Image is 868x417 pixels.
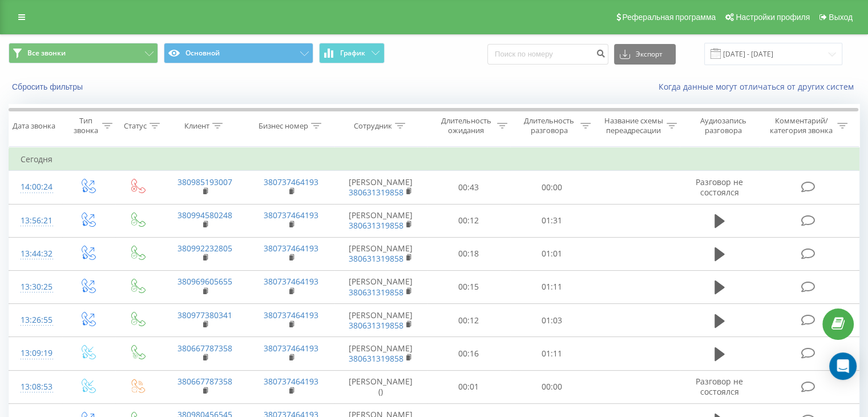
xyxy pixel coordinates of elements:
td: [PERSON_NAME] [334,337,427,370]
td: 00:43 [427,171,510,204]
div: 13:26:55 [21,309,51,331]
div: 13:30:25 [21,276,51,298]
span: Разговор не состоялся [696,177,743,198]
div: 13:44:32 [21,243,51,265]
td: 00:12 [427,204,510,237]
span: Выход [829,13,853,22]
span: Настройки профиля [736,13,810,22]
a: 380667787358 [177,343,232,354]
span: Все звонки [27,49,66,58]
td: [PERSON_NAME] [334,204,427,237]
div: 13:56:21 [21,210,51,232]
a: 380667787358 [177,376,232,387]
button: Все звонки [9,43,158,63]
td: 00:00 [510,370,593,403]
div: Тип звонка [72,116,99,135]
div: Сотрудник [354,121,392,131]
td: 01:11 [510,337,593,370]
button: Сбросить фильтры [9,82,88,92]
div: Open Intercom Messenger [829,352,857,380]
a: 380737464193 [264,210,318,220]
a: 380737464193 [264,177,318,187]
td: 01:31 [510,204,593,237]
a: 380631319858 [349,353,403,364]
span: Реферальная программа [622,13,716,22]
a: 380737464193 [264,343,318,354]
td: [PERSON_NAME] [334,171,427,204]
div: Длительность ожидания [438,116,495,135]
div: Комментарий/категория звонка [768,116,834,135]
td: 00:16 [427,337,510,370]
a: 380977380341 [177,310,232,320]
td: [PERSON_NAME] () [334,370,427,403]
td: 01:03 [510,304,593,337]
a: 380631319858 [349,220,403,231]
td: [PERSON_NAME] [334,237,427,270]
td: 00:00 [510,171,593,204]
td: [PERSON_NAME] [334,304,427,337]
button: Основной [164,43,313,63]
td: 00:18 [427,237,510,270]
a: 380994580248 [177,210,232,220]
span: График [340,49,365,57]
div: Аудиозапись разговора [690,116,757,135]
a: 380737464193 [264,243,318,254]
a: 380737464193 [264,310,318,320]
td: 01:01 [510,237,593,270]
div: Дата звонка [13,121,55,131]
td: 00:15 [427,270,510,303]
div: Длительность разговора [520,116,578,135]
div: 13:08:53 [21,376,51,398]
a: 380631319858 [349,253,403,264]
a: 380631319858 [349,320,403,331]
td: [PERSON_NAME] [334,270,427,303]
div: 13:09:19 [21,342,51,364]
a: 380631319858 [349,187,403,198]
button: График [319,43,385,63]
div: Бизнес номер [259,121,308,131]
td: Сегодня [9,148,859,171]
div: Статус [124,121,147,131]
span: Разговор не состоялся [696,376,743,397]
div: Название схемы переадресации [604,116,664,135]
td: 00:12 [427,304,510,337]
a: 380631319858 [349,287,403,298]
div: Клиент [184,121,209,131]
a: 380969605655 [177,276,232,287]
a: 380737464193 [264,276,318,287]
a: 380985193007 [177,177,232,187]
a: Когда данные могут отличаться от других систем [659,81,859,92]
td: 00:01 [427,370,510,403]
input: Поиск по номеру [487,44,608,65]
a: 380992232805 [177,243,232,254]
button: Экспорт [614,44,676,65]
div: 14:00:24 [21,176,51,198]
td: 01:11 [510,270,593,303]
a: 380737464193 [264,376,318,387]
